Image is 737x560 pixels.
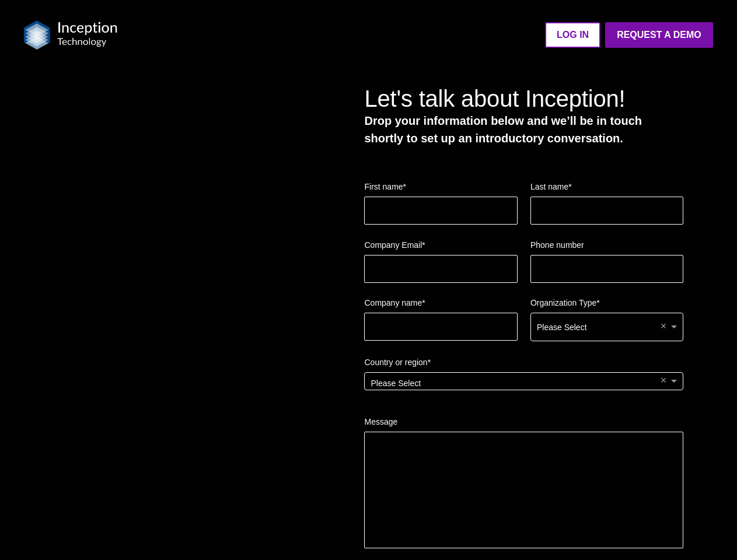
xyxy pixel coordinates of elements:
a: Request a Demo [605,22,713,48]
span: Company name [364,298,422,307]
span: Please Select [371,379,421,388]
span: × [661,375,667,386]
span: × [661,321,667,331]
strong: LOG IN [557,30,589,40]
span: Please Select [537,323,587,332]
span: Phone number [530,240,584,250]
span: Organization Type [530,298,596,307]
span: Country or region [364,358,427,367]
span: Last name [530,182,568,191]
span: Clear value [658,373,668,390]
strong: Request a Demo [617,30,701,40]
span: Clear value [658,313,668,341]
h2: Let's talk about Inception! [364,85,683,112]
p: Drop your information below and we’ll be in touch shortly to set up an introductory conversation. [364,112,683,147]
span: First name [364,182,403,191]
span: Company Email [364,240,422,250]
a: LOG IN [545,22,600,48]
span: Message [364,417,397,426]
